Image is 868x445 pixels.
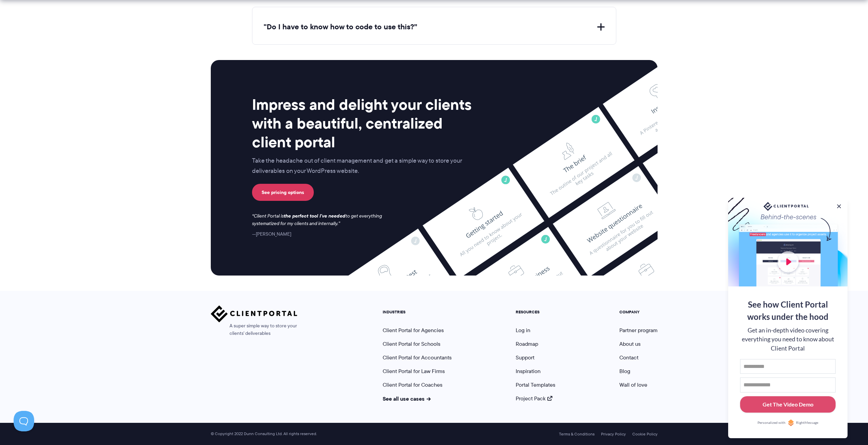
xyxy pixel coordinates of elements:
img: Personalized with RightMessage [788,419,794,426]
h5: INDUSTRIES [383,310,452,314]
span: RightMessage [796,420,818,426]
a: Contact [619,354,638,361]
p: Take the headache out of client management and get a simple way to store your deliverables on you... [252,156,476,176]
a: See all use cases [383,395,431,403]
a: Support [516,354,534,361]
p: Client Portal is to get everything systematized for my clients and internally. [252,212,391,227]
a: See pricing options [252,184,314,201]
a: Client Portal for Coaches [383,381,442,389]
iframe: Toggle Customer Support [14,411,34,431]
a: Client Portal for Agencies [383,326,444,334]
span: © Copyright 2022 Dunn Consulting Ltd. All rights reserved. [207,431,320,436]
span: Personalized with [757,420,785,426]
button: Get The Video Demo [740,396,836,413]
a: Client Portal for Law Firms [383,367,445,375]
a: Terms & Conditions [559,432,594,436]
strong: the perfect tool I've needed [284,212,345,220]
cite: [PERSON_NAME] [252,231,291,237]
h5: COMPANY [619,310,658,314]
button: "Do I have to know how to code to use this?” [264,22,605,32]
input: Open Keeper Popup [740,359,836,374]
input: Open Keeper Popup [740,377,836,392]
h2: Impress and delight your clients with a beautiful, centralized client portal [252,95,476,152]
div: See how Client Portal works under the hood [740,298,836,323]
h5: RESOURCES [516,310,555,314]
a: Blog [619,367,630,375]
a: Cookie Policy [632,432,658,436]
a: Portal Templates [516,381,555,389]
a: About us [619,340,641,348]
a: Project Pack [516,395,553,402]
a: Wall of love [619,381,647,389]
a: Roadmap [516,340,538,348]
a: Partner program [619,326,658,334]
div: Get The Video Demo [763,400,813,409]
a: Personalized withRightMessage [740,419,836,426]
a: Log in [516,326,530,334]
div: Get an in-depth video covering everything you need to know about Client Portal [740,326,836,353]
a: Inspiration [516,367,541,375]
a: Privacy Policy [601,432,626,436]
a: Client Portal for Schools [383,340,440,348]
span: A super simple way to store your clients' deliverables [211,322,297,337]
a: Client Portal for Accountants [383,354,452,361]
